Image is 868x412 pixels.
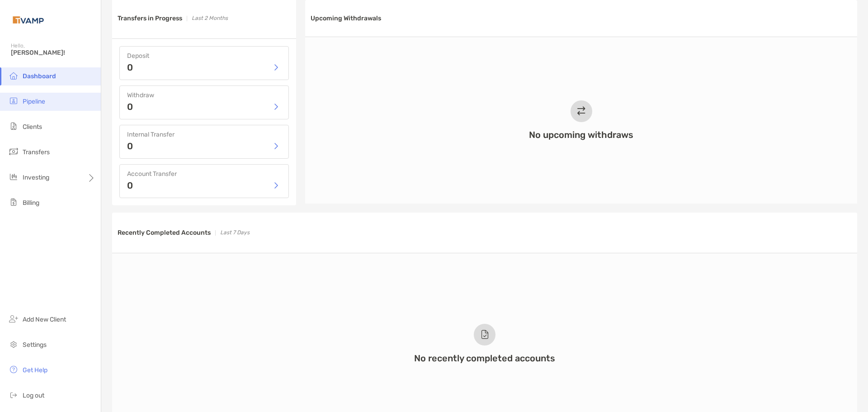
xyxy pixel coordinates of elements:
[23,392,44,399] span: Log out
[192,13,228,24] p: Last 2 Months
[529,129,633,140] h3: No upcoming withdraws
[127,131,281,138] h4: Internal Transfer
[127,181,133,190] p: 0
[23,148,50,156] span: Transfers
[23,72,56,80] span: Dashboard
[127,170,281,178] h4: Account Transfer
[11,49,95,57] span: [PERSON_NAME]!
[220,227,250,238] p: Last 7 Days
[311,14,381,22] h3: Upcoming Withdrawals
[23,316,66,323] span: Add New Client
[8,313,19,324] img: add_new_client icon
[23,174,49,181] span: Investing
[8,364,19,375] img: get-help icon
[127,91,281,99] h4: Withdraw
[414,353,555,364] h3: No recently completed accounts
[8,171,19,182] img: investing icon
[8,339,19,350] img: settings icon
[8,70,19,81] img: dashboard icon
[23,123,42,131] span: Clients
[23,341,47,349] span: Settings
[23,98,45,105] span: Pipeline
[11,4,46,36] img: Zoe Logo
[8,197,19,208] img: billing icon
[23,199,39,207] span: Billing
[8,146,19,157] img: transfers icon
[127,142,133,151] p: 0
[8,121,19,132] img: clients icon
[118,14,182,22] h3: Transfers in Progress
[118,229,211,237] h3: Recently Completed Accounts
[127,102,133,111] p: 0
[127,52,281,60] h4: Deposit
[23,366,47,374] span: Get Help
[8,389,19,400] img: logout icon
[8,95,19,106] img: pipeline icon
[127,63,133,72] p: 0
